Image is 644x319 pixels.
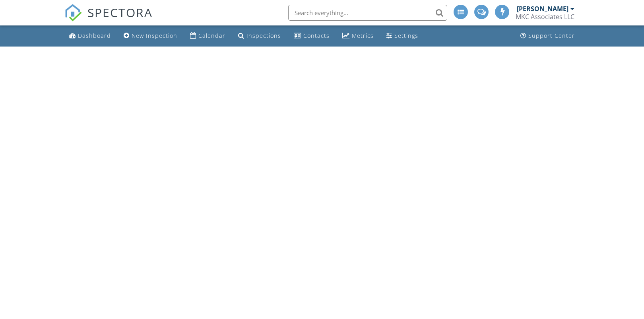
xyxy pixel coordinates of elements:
[303,32,330,39] div: Contacts
[352,32,374,39] div: Metrics
[394,32,418,39] div: Settings
[339,29,377,43] a: Metrics
[516,13,574,21] div: MKC Associates LLC
[66,29,114,43] a: Dashboard
[288,5,447,21] input: Search everything...
[120,29,180,43] a: New Inspection
[87,4,153,21] span: SPECTORA
[64,4,82,21] img: The Best Home Inspection Software - Spectora
[517,29,578,43] a: Support Center
[517,5,568,13] div: [PERSON_NAME]
[383,29,421,43] a: Settings
[528,32,575,39] div: Support Center
[132,32,177,39] div: New Inspection
[246,32,281,39] div: Inspections
[78,32,111,39] div: Dashboard
[291,29,333,43] a: Contacts
[198,32,225,39] div: Calendar
[64,11,153,27] a: SPECTORA
[187,29,229,43] a: Calendar
[235,29,284,43] a: Inspections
